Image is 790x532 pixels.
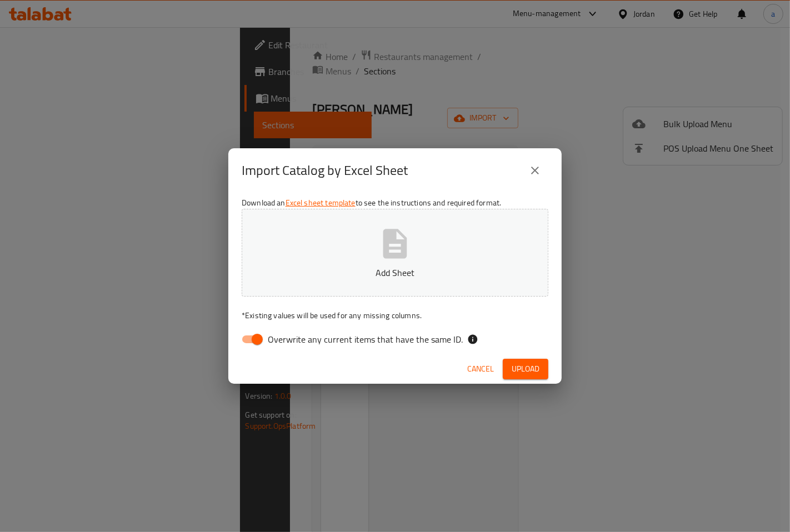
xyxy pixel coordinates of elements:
[522,157,548,184] button: close
[286,195,356,210] a: Excel sheet template
[259,266,531,279] p: Add Sheet
[242,209,548,297] button: Add Sheet
[512,362,539,376] span: Upload
[463,359,498,379] button: Cancel
[228,193,562,354] div: Download an to see the instructions and required format.
[467,334,478,345] svg: If the overwrite option isn't selected, then the items that match an existing ID will be ignored ...
[242,310,548,321] p: Existing values will be used for any missing columns.
[467,362,494,376] span: Cancel
[503,359,548,379] button: Upload
[242,162,408,179] h2: Import Catalog by Excel Sheet
[268,333,463,346] span: Overwrite any current items that have the same ID.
